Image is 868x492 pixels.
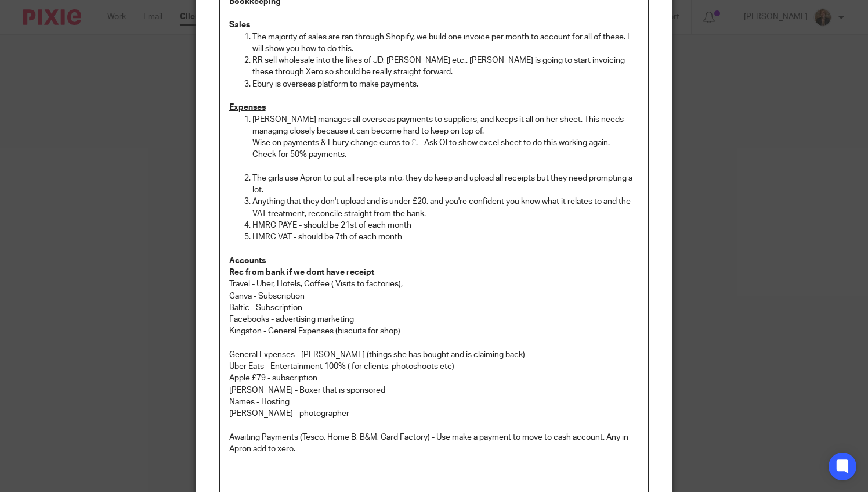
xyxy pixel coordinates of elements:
p: Canva - Subscription [229,290,639,302]
p: Check for 50% payments. [252,149,639,160]
p: Awaiting Payments (Tesco, Home B, B&M, Card Factory) - Use make a payment to move to cash account... [229,432,639,455]
p: Anything that they don't upload and is under £20, and you're confident you know what it relates t... [252,196,639,220]
strong: Sales [229,21,250,29]
u: Accounts [229,257,266,265]
p: Baltic - Subscription [229,302,639,314]
p: RR sell wholesale into the likes of JD, [PERSON_NAME] etc.. [PERSON_NAME] is going to start invoi... [252,55,639,78]
p: HMRC PAYE - should be 21st of each month [252,220,639,231]
p: Ebury is overseas platform to make payments. [252,78,639,90]
p: Uber Eats - Entertainment 100% ( for clients, photoshoots etc) [229,361,639,372]
p: Apple £79 - subscription [229,372,639,384]
u: Expenses [229,103,266,112]
p: Wise on payments & Ebury change euros to £. - Ask Ol to show excel sheet to do this working again. [252,137,639,149]
p: Travel - Uber, Hotels, Coffee ( Visits to factories), [229,278,639,290]
p: General Expenses - [PERSON_NAME] (things she has bought and is claiming back) [229,349,639,361]
p: Facebooks - advertising marketing [229,314,639,325]
p: The girls use Apron to put all receipts into, they do keep and upload all receipts but they need ... [252,173,639,196]
p: The majority of sales are ran through Shopify, we build one invoice per month to account for all ... [252,31,639,55]
p: [PERSON_NAME] - Boxer that is sponsored [229,385,639,396]
p: [PERSON_NAME] manages all overseas payments to suppliers, and keeps it all on her sheet. This nee... [252,114,639,138]
p: [PERSON_NAME] - photographer [229,408,639,419]
p: HMRC VAT - should be 7th of each month [252,231,639,243]
p: Kingston - General Expenses (biscuits for shop) [229,325,639,337]
p: Names - Hosting [229,396,639,408]
strong: Rec from bank if we dont have receipt [229,268,374,276]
